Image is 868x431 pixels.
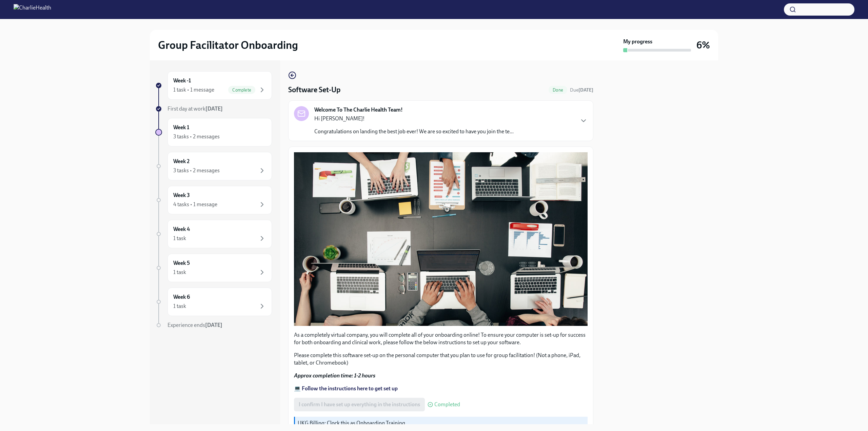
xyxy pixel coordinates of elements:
p: Hi [PERSON_NAME]! [314,115,514,122]
a: Week 41 task [155,220,272,248]
div: 4 tasks • 1 message [173,201,217,208]
span: Completed [434,402,460,407]
h6: Week 2 [173,158,190,165]
strong: [DATE] [578,87,593,93]
div: 1 task [173,235,186,242]
div: 3 tasks • 2 messages [173,133,220,140]
a: Week 13 tasks • 2 messages [155,118,272,146]
a: 💻 Follow the instructions here to get set up [294,385,398,392]
h6: Week 1 [173,124,189,131]
div: 3 tasks • 2 messages [173,167,220,174]
p: As a completely virtual company, you will complete all of your onboarding online! To ensure your ... [294,331,588,346]
h3: 6% [696,39,710,51]
h6: Week 3 [173,192,190,199]
div: 1 task [173,269,186,276]
span: Due [570,87,593,93]
strong: Welcome To The Charlie Health Team! [314,106,403,114]
a: Week 51 task [155,254,272,282]
span: Complete [228,87,255,93]
button: Zoom image [294,152,588,326]
span: First day at work [167,105,223,112]
strong: Approx completion time: 1-2 hours [294,372,375,379]
img: CharlieHealth [14,4,51,15]
div: 1 task [173,302,186,310]
h6: Week 4 [173,226,190,233]
h6: Week 6 [173,293,190,301]
span: Experience ends [167,322,222,328]
a: Week 61 task [155,288,272,316]
h4: Software Set-Up [288,85,340,95]
span: September 9th, 2025 10:00 [570,87,593,93]
div: 1 task • 1 message [173,86,214,94]
h2: Group Facilitator Onboarding [158,38,298,52]
strong: [DATE] [205,105,223,112]
h6: Week -1 [173,77,191,84]
strong: My progress [623,38,652,45]
a: Week -11 task • 1 messageComplete [155,71,272,100]
p: Congratulations on landing the best job ever! We are so excited to have you join the te... [314,128,514,135]
strong: [DATE] [205,322,222,328]
a: First day at work[DATE] [155,105,272,113]
h6: Week 5 [173,259,190,267]
p: Please complete this software set-up on the personal computer that you plan to use for group faci... [294,352,588,367]
span: Done [549,87,567,93]
a: Week 34 tasks • 1 message [155,186,272,214]
a: Week 23 tasks • 2 messages [155,152,272,180]
p: UKG Billing: Clock this as Onboarding Training [298,419,585,427]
